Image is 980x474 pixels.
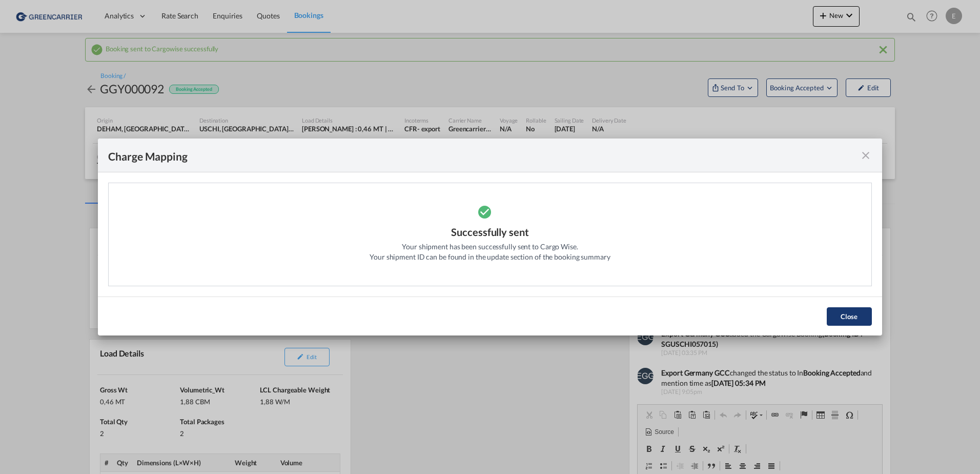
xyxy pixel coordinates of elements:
div: Your shipment has been successfully sent to Cargo Wise. [402,242,578,252]
div: Charge Mapping [108,149,188,162]
div: Your shipment ID can be found in the update section of the booking summary [370,252,610,262]
md-dialog: Please note ... [98,139,882,335]
button: Close [827,307,872,326]
md-icon: icon-close fg-AAA8AD cursor [860,149,872,162]
body: Editor, editor2 [10,10,234,21]
md-icon: icon-checkbox-marked-circle [477,199,503,225]
div: Successfully sent [451,225,528,242]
